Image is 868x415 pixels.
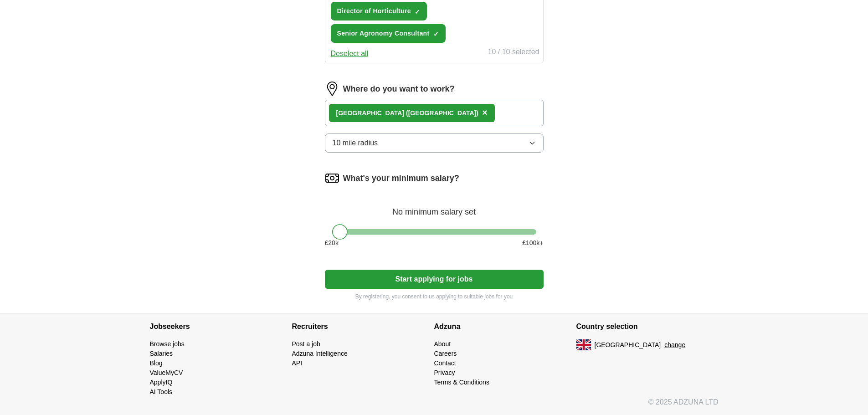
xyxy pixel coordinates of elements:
[406,109,478,117] span: ([GEOGRAPHIC_DATA])
[325,270,544,289] button: Start applying for jobs
[595,340,661,350] span: [GEOGRAPHIC_DATA]
[150,388,173,395] a: AI Tools
[434,340,451,348] a: About
[325,133,544,153] button: 10 mile radius
[331,24,446,43] button: Senior Agronomy Consultant✓
[150,359,163,367] a: Blog
[434,359,456,367] a: Contact
[415,8,420,15] span: ✓
[325,171,339,185] img: salary.png
[150,379,173,386] a: ApplyIQ
[336,109,405,117] strong: [GEOGRAPHIC_DATA]
[337,29,430,38] span: Senior Agronomy Consultant
[150,369,183,376] a: ValueMyCV
[576,314,719,339] h4: Country selection
[292,340,320,348] a: Post a job
[434,369,455,376] a: Privacy
[433,31,439,38] span: ✓
[343,83,455,95] label: Where do you want to work?
[150,340,185,348] a: Browse jobs
[331,48,369,59] button: Deselect all
[325,196,544,218] div: No minimum salary set
[325,292,544,301] p: By registering, you consent to us applying to suitable jobs for you
[325,238,339,248] span: £ 20 k
[664,340,685,350] button: change
[522,238,543,248] span: £ 100 k+
[434,379,489,386] a: Terms & Conditions
[482,106,488,120] button: ×
[576,339,591,350] img: UK flag
[325,82,339,96] img: location.png
[343,172,459,184] label: What's your minimum salary?
[292,359,303,367] a: API
[331,2,427,20] button: Director of Horticulture✓
[150,350,173,357] a: Salaries
[488,46,539,59] div: 10 / 10 selected
[333,138,378,149] span: 10 mile radius
[482,108,488,118] span: ×
[337,6,411,16] span: Director of Horticulture
[434,350,457,357] a: Careers
[292,350,348,357] a: Adzuna Intelligence
[143,397,726,415] div: © 2025 ADZUNA LTD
